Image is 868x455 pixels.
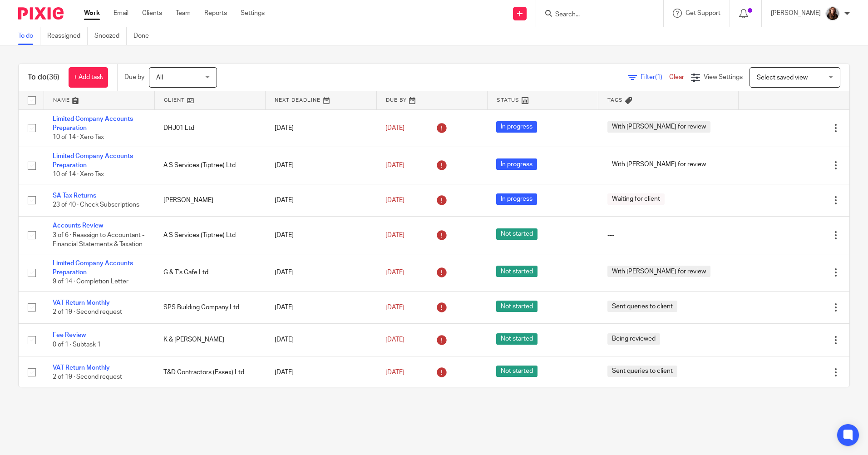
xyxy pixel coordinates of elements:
h1: To do [28,73,59,82]
a: Done [133,27,156,45]
span: View Settings [704,74,743,80]
span: 2 of 19 · Second request [53,374,122,380]
span: In progress [496,193,537,205]
td: [DATE] [266,217,376,254]
span: Being reviewed [607,333,660,345]
span: 23 of 40 · Check Subscriptions [53,202,139,208]
span: With [PERSON_NAME] for review [607,121,710,133]
span: All [156,74,163,81]
span: 3 of 6 · Reassign to Accountant - Financial Statements & Taxation [53,232,144,248]
span: [DATE] [385,369,404,376]
a: Snoozed [94,27,127,45]
a: Team [176,9,191,18]
span: Tags [607,98,623,103]
a: Settings [241,9,265,18]
a: Reassigned [47,27,88,45]
a: Limited Company Accounts Preparation [53,260,133,276]
td: K & [PERSON_NAME] [154,324,265,356]
span: Sent queries to client [607,366,677,377]
span: [DATE] [385,269,404,276]
td: [DATE] [266,254,376,291]
span: 9 of 14 · Completion Letter [53,279,128,285]
span: Not started [496,366,538,377]
a: Fee Review [53,332,86,338]
span: Not started [496,228,538,240]
a: Accounts Review [53,223,103,229]
a: Email [113,9,128,18]
span: [DATE] [385,162,404,168]
a: SA Tax Returns [53,193,96,199]
span: (36) [47,74,59,81]
span: Filter [641,74,669,80]
a: VAT Return Monthly [53,365,110,371]
span: Select saved view [757,74,808,81]
span: [DATE] [385,304,404,311]
td: [DATE] [266,324,376,356]
span: (1) [655,74,662,80]
td: A S Services (Tiptree) Ltd [154,147,265,184]
td: T&D Contractors (Essex) Ltd [154,356,265,388]
a: Clear [669,74,684,80]
td: A S Services (Tiptree) Ltd [154,217,265,254]
td: SPS Building Company Ltd [154,292,265,324]
a: Reports [204,9,227,18]
td: [DATE] [266,147,376,184]
td: DHJ01 Ltd [154,109,265,147]
span: Waiting for client [607,193,665,205]
span: [DATE] [385,232,404,238]
span: Not started [496,333,538,345]
span: [DATE] [385,336,404,343]
a: Clients [142,9,162,18]
td: [DATE] [266,184,376,216]
span: 10 of 14 · Xero Tax [53,172,104,178]
p: Due by [124,73,144,82]
td: [DATE] [266,292,376,324]
a: Limited Company Accounts Preparation [53,153,133,168]
a: + Add task [69,67,108,88]
a: Work [84,9,100,18]
span: With [PERSON_NAME] for review [607,266,710,277]
td: G & T's Cafe Ltd [154,254,265,291]
span: 10 of 14 · Xero Tax [53,134,104,140]
span: [DATE] [385,125,404,131]
input: Search [554,11,636,19]
img: IMG_0011.jpg [825,6,840,21]
td: [PERSON_NAME] [154,184,265,216]
img: Pixie [18,7,64,20]
span: [DATE] [385,197,404,203]
a: Limited Company Accounts Preparation [53,116,133,131]
span: In progress [496,158,537,170]
span: Not started [496,266,538,277]
td: [DATE] [266,356,376,388]
div: --- [607,231,730,240]
span: 0 of 1 · Subtask 1 [53,341,101,348]
span: Not started [496,301,538,312]
span: 2 of 19 · Second request [53,309,122,315]
span: With [PERSON_NAME] for review [607,158,710,170]
span: Get Support [686,10,720,16]
p: [PERSON_NAME] [771,9,821,18]
a: To do [18,27,40,45]
td: [DATE] [266,109,376,147]
span: In progress [496,121,537,133]
span: Sent queries to client [607,301,677,312]
a: VAT Return Monthly [53,300,110,306]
